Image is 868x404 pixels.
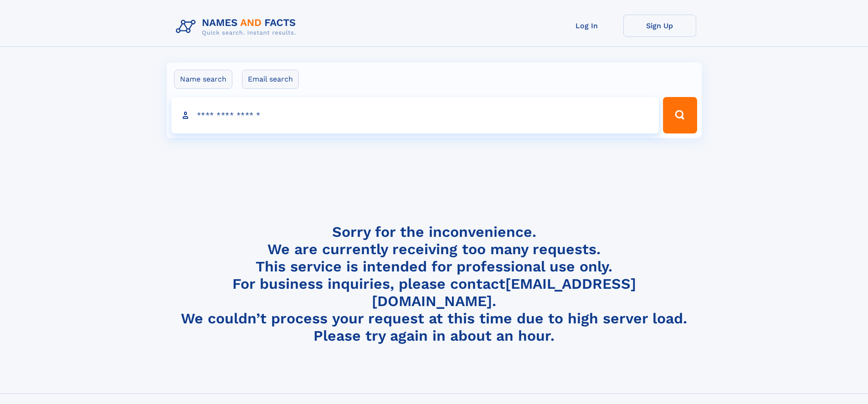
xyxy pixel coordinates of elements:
[171,97,659,133] input: search input
[172,15,303,39] img: Logo Names and Facts
[663,97,697,133] button: Search Button
[372,275,636,310] a: [EMAIL_ADDRESS][DOMAIN_NAME]
[623,15,696,37] a: Sign Up
[242,70,299,89] label: Email search
[550,15,623,37] a: Log In
[172,223,696,345] h4: Sorry for the inconvenience. We are currently receiving too many requests. This service is intend...
[174,70,232,89] label: Name search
